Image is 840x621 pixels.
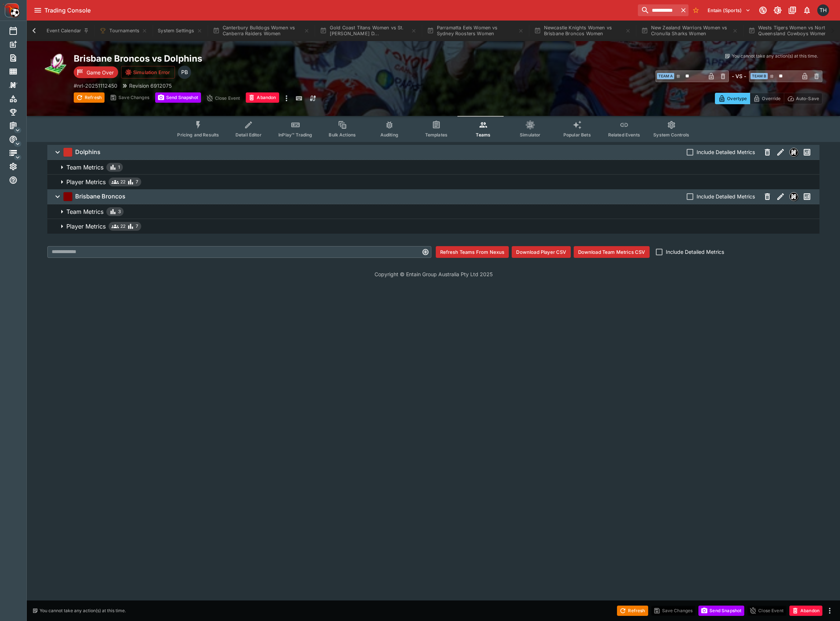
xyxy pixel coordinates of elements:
button: Send Snapshot [155,92,201,103]
button: Team Metrics1 [47,160,819,175]
button: Gold Coast Titans Women vs St. [PERSON_NAME] D... [315,21,421,41]
button: Abandon [789,606,822,616]
img: nexus.svg [790,148,798,156]
h6: - VS - [732,72,746,80]
button: Past Performances [800,190,814,203]
span: Include Detailed Metrics [697,193,755,200]
button: Refresh [617,606,648,616]
button: Notifications [800,4,814,17]
img: nexus.svg [790,193,798,201]
div: Start From [715,93,822,104]
p: You cannot take any action(s) at this time. [732,53,818,59]
div: Search [9,54,29,62]
div: Event Calendar [9,26,29,35]
div: Peter Bishop [178,66,191,79]
button: Documentation [786,4,799,17]
p: You cannot take any action(s) at this time. [40,607,126,614]
div: Trading Console [44,7,635,14]
span: Include Detailed Metrics [697,148,755,156]
button: Player Metrics227 [47,219,819,234]
span: Team A [657,73,674,79]
span: Simulator [520,132,540,138]
input: search [638,4,678,16]
h6: Dolphins [75,148,101,156]
button: Override [750,93,784,104]
button: Download Player CSV [512,246,570,258]
button: Team Metrics3 [47,204,819,219]
div: Categories [9,94,29,103]
span: Include Detailed Metrics [666,248,724,256]
div: Sports Pricing [9,135,29,144]
button: Event Calendar [42,21,94,41]
span: Team B [750,73,768,79]
div: Todd Henderson [817,4,829,16]
span: Bulk Actions [329,132,356,138]
button: System Settings [153,21,207,41]
div: Help & Support [9,176,29,185]
div: Nexus Entities [9,81,29,90]
span: Popular Bets [563,132,591,138]
span: Mark an event as closed and abandoned. [789,606,822,614]
div: System Settings [9,162,29,171]
button: Auto-Save [784,93,822,104]
span: System Controls [653,132,689,138]
button: Nexus [787,190,800,203]
button: Past Performances [800,146,814,159]
h2: Copy To Clipboard [74,53,448,64]
span: Related Events [608,132,640,138]
h6: Brisbane Broncos [75,193,125,200]
p: Override [762,95,781,102]
p: Team Metrics [66,207,103,216]
button: Canterbury Bulldogs Women vs Canberra Raiders Women [208,21,314,41]
span: Detail Editor [235,132,262,138]
span: 1 [118,164,120,171]
div: Management [9,121,29,130]
button: Newcastle Knights Women vs Brisbane Broncos Women [530,21,635,41]
span: InPlay™ Trading [278,132,312,138]
button: No Bookmarks [690,4,702,16]
button: Player Metrics227 [47,175,819,189]
div: New Event [9,40,29,49]
button: more [825,606,834,615]
button: DolphinsInclude Detailed MetricsNexusPast Performances [47,145,819,160]
p: Auto-Save [796,95,819,102]
button: Download Team Metrics CSV [574,246,650,258]
button: Connected to PK [756,4,770,17]
span: 7 [136,178,138,186]
button: more [282,92,291,104]
div: Tournaments [9,108,29,117]
button: Refresh Teams From Nexus [436,246,509,258]
button: Send Snapshot [698,606,744,616]
img: rugby_league.png [44,53,68,76]
p: Copyright © Entain Group Australia Pty Ltd 2025 [27,270,840,278]
span: 22 [120,223,125,230]
button: open drawer [31,4,44,17]
span: 22 [120,178,125,186]
button: Refresh [74,92,105,103]
p: Player Metrics [66,178,106,186]
button: Tournaments [95,21,152,41]
span: Mark an event as closed and abandoned. [246,94,279,101]
div: Event type filters [171,116,695,142]
button: Parramatta Eels Women vs Sydney Roosters Women [423,21,528,41]
button: New Zealand Warriors Women vs Cronulla Sharks Women [637,21,742,41]
button: Overtype [715,93,750,104]
button: Todd Henderson [815,2,831,18]
button: Abandon [246,92,279,103]
button: Brisbane BroncosInclude Detailed MetricsNexusPast Performances [47,189,819,204]
button: Select Tenant [703,4,755,16]
p: Copy To Clipboard [74,82,117,90]
div: Nexus [789,148,798,157]
button: Toggle light/dark mode [771,4,784,17]
span: Teams [476,132,490,138]
button: Simulation Error [121,66,175,78]
p: Revision 6912075 [129,82,172,90]
span: 3 [118,208,121,215]
span: Pricing and Results [177,132,219,138]
p: Game Over [87,69,114,76]
p: Team Metrics [66,163,103,172]
div: Nexus [789,192,798,201]
div: Infrastructure [9,149,29,157]
span: Templates [425,132,448,138]
img: PriceKinetics Logo [2,1,20,19]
